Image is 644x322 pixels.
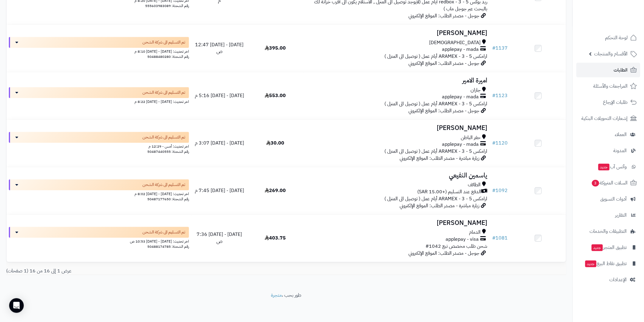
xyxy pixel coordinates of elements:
div: اخر تحديث: أمس - 12:29 م [9,143,189,149]
a: الإعدادات [576,272,640,287]
span: 3 [592,180,600,187]
a: إشعارات التحويلات البنكية [576,111,640,126]
a: المراجعات والأسئلة [576,79,640,93]
div: Open Intercom Messenger [9,298,24,313]
a: #1092 [492,187,508,194]
span: العملاء [615,130,627,139]
span: جوجل - مصدر الطلب: الموقع الإلكتروني [408,107,479,114]
span: الطلبات [614,66,628,74]
span: جوجل - مصدر الطلب: الموقع الإلكتروني [408,12,479,19]
span: إشعارات التحويلات البنكية [582,114,628,123]
a: وآتس آبجديد [576,159,640,174]
span: رقم الشحنة: 555603983089 [145,3,189,9]
h3: ياسمين النفيعي [306,172,487,179]
span: # [492,234,495,242]
div: اخر تحديث: [DATE] - [DATE] 8:22 م [9,98,189,104]
span: applepay - mada [442,46,479,53]
span: جديد [592,244,603,251]
span: # [492,139,495,147]
span: # [492,44,495,52]
span: تم التسليم الى شركة الشحن [142,39,185,45]
span: [DATE] - [DATE] 3:07 م [195,139,244,147]
span: تطبيق المتجر [591,243,627,252]
span: الإعدادات [610,275,627,284]
span: تطبيق نقاط البيع [585,259,627,268]
span: المدونة [614,146,627,155]
img: logo-2.png [603,5,638,18]
span: رقم الشحنة: 50488174785 [147,244,189,249]
span: شحن طلب مخصص تبع 1042# [425,243,487,250]
a: تطبيق المتجرجديد [576,240,640,255]
span: جديد [598,164,610,170]
span: تم التسليم الى شركة الشحن [142,182,185,188]
span: أدوات التسويق [600,195,627,203]
span: [DATE] - [DATE] 7:45 م [195,187,244,194]
h3: اميرة الامير [306,77,487,84]
div: عرض 1 إلى 16 من 16 (1 صفحات) [2,268,286,275]
span: التطبيقات والخدمات [590,227,627,236]
span: 403.75 [265,234,286,242]
span: ارامكس ARAMEX - 3 - 5 أيام عمل ( توصيل الى المنزل ) [384,53,487,60]
a: طلبات الإرجاع [576,95,640,110]
span: [DATE] - [DATE] 5:16 م [195,92,244,99]
a: #1120 [492,139,508,147]
span: ارامكس ARAMEX - 3 - 5 أيام عمل ( توصيل الى المنزل ) [384,148,487,155]
a: العملاء [576,127,640,142]
span: زيارة مباشرة - مصدر الطلب: الموقع الإلكتروني [400,155,479,162]
a: #1137 [492,44,508,52]
a: #1081 [492,234,508,242]
h3: [PERSON_NAME] [306,219,487,226]
span: applepay - mada [442,141,479,148]
span: الدمام [469,229,481,236]
span: رقم الشحنة: 50487177650 [147,196,189,202]
a: لوحة التحكم [576,30,640,45]
a: المدونة [576,143,640,158]
div: اخر تحديث: [DATE] - [DATE] 8:10 م [9,48,189,54]
span: طلبات الإرجاع [603,98,628,107]
span: الأقسام والمنتجات [594,50,628,58]
h3: [PERSON_NAME] [306,30,487,37]
span: تم التسليم الى شركة الشحن [142,134,185,140]
a: تطبيق نقاط البيعجديد [576,256,640,271]
span: جديد [585,261,597,267]
span: المراجعات والأسئلة [593,82,628,90]
div: اخر تحديث: [DATE] - [DATE] 10:53 ص [9,238,189,244]
span: 269.00 [265,187,286,194]
span: 30.00 [266,139,284,147]
span: جوجل - مصدر الطلب: الموقع الإلكتروني [408,250,479,257]
span: ارامكس ARAMEX - 3 - 5 أيام عمل ( توصيل الى المنزل ) [384,100,487,107]
span: جوجل - مصدر الطلب: الموقع الإلكتروني [408,60,479,67]
span: [DEMOGRAPHIC_DATA] [429,39,481,46]
span: رقم الشحنة: 50488480280 [147,54,189,59]
span: ارامكس ARAMEX - 3 - 5 أيام عمل ( توصيل الى المنزل ) [384,195,487,202]
span: [DATE] - [DATE] 7:36 ص [197,231,242,245]
a: #1123 [492,92,508,99]
span: السلات المتروكة [591,179,628,187]
h3: [PERSON_NAME] [306,124,487,131]
span: جازان [471,87,481,94]
span: وآتس آب [598,163,627,171]
a: متجرة [271,292,282,299]
span: حفر الباطن [461,134,481,141]
span: الدفع عند التسليم (+15.00 SAR) [417,188,481,195]
span: [DATE] - [DATE] 12:47 ص [195,41,243,55]
span: تم التسليم الى شركة الشحن [142,89,185,96]
span: لوحة التحكم [605,33,628,42]
span: applepay - mada [442,93,479,100]
span: 395.00 [265,44,286,52]
span: applepay - visa [446,236,479,243]
span: الطائف [468,181,481,188]
a: التقارير [576,208,640,222]
span: 553.00 [265,92,286,99]
a: التطبيقات والخدمات [576,224,640,239]
a: السلات المتروكة3 [576,176,640,190]
a: أدوات التسويق [576,192,640,206]
span: # [492,92,495,99]
span: رقم الشحنة: 50487440555 [147,149,189,154]
span: زيارة مباشرة - مصدر الطلب: الموقع الإلكتروني [400,202,479,209]
span: # [492,187,495,194]
a: الطلبات [576,63,640,77]
div: اخر تحديث: [DATE] - [DATE] 8:02 م [9,190,189,197]
span: التقارير [615,211,627,219]
span: تم التسليم الى شركة الشحن [142,229,185,235]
